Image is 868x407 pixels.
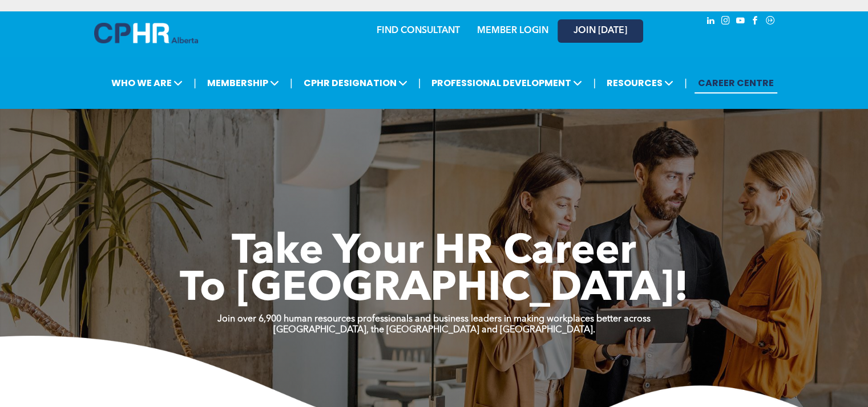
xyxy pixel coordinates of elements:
[734,14,747,30] a: youtube
[193,71,196,95] li: |
[593,71,596,95] li: |
[558,19,643,43] a: JOIN [DATE]
[684,71,687,95] li: |
[377,26,460,35] a: FIND CONSULTANT
[574,26,627,36] span: JOIN [DATE]
[300,72,411,93] span: CPHR DESIGNATION
[705,14,717,30] a: linkedin
[428,72,586,93] span: PROFESSIONAL DEVELOPMENT
[764,14,777,30] a: Social network
[180,269,689,310] span: To [GEOGRAPHIC_DATA]!
[273,325,595,335] strong: [GEOGRAPHIC_DATA], the [GEOGRAPHIC_DATA] and [GEOGRAPHIC_DATA].
[418,71,421,95] li: |
[720,14,732,30] a: instagram
[749,14,762,30] a: facebook
[603,72,677,93] span: RESOURCES
[94,23,198,43] img: A blue and white logo for cp alberta
[204,72,282,93] span: MEMBERSHIP
[477,26,548,35] a: MEMBER LOGIN
[232,232,636,273] span: Take Your HR Career
[217,315,651,324] strong: Join over 6,900 human resources professionals and business leaders in making workplaces better ac...
[290,71,293,95] li: |
[108,72,186,93] span: WHO WE ARE
[695,72,777,93] a: CAREER CENTRE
